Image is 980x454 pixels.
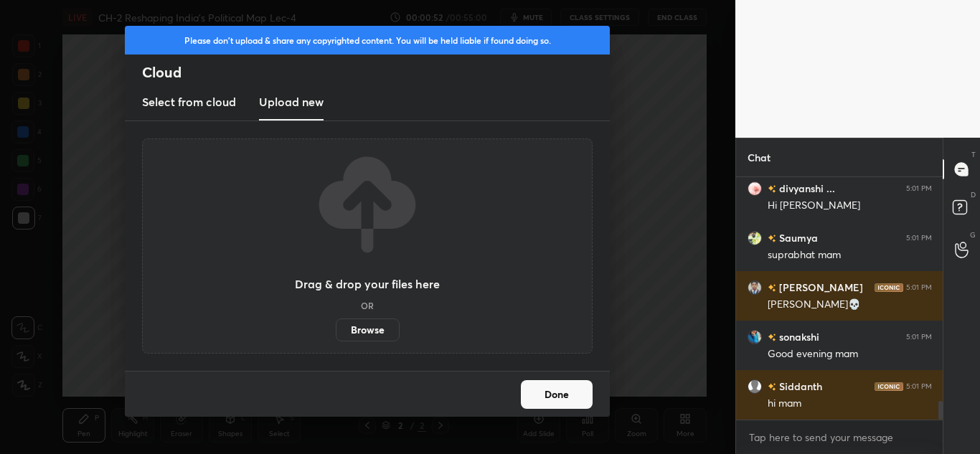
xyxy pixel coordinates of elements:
h6: Siddanth [776,379,822,394]
img: iconic-dark.1390631f.png [875,283,903,292]
img: no-rating-badge.077c3623.svg [768,383,776,391]
div: 5:01 PM [906,184,932,193]
h3: Drag & drop your files here [295,278,440,290]
h2: Cloud [142,63,610,82]
p: D [971,189,976,200]
div: 5:01 PM [906,283,932,292]
div: [PERSON_NAME]💀 [768,298,932,312]
button: Done [521,380,593,409]
div: grid [736,177,943,420]
div: 5:01 PM [906,234,932,242]
div: Hi [PERSON_NAME] [768,199,932,213]
div: Please don't upload & share any copyrighted content. You will be held liable if found doing so. [125,26,610,55]
img: no-rating-badge.077c3623.svg [768,334,776,341]
h5: OR [361,301,374,310]
p: T [971,149,976,160]
div: 5:01 PM [906,333,932,341]
img: iconic-dark.1390631f.png [875,382,903,391]
img: 19a07e5dcafd41b299f84cc3a869c7c2.jpg [748,280,762,295]
div: suprabhat mam [768,248,932,263]
h6: sonakshi [776,329,819,344]
img: no-rating-badge.077c3623.svg [768,284,776,292]
img: 73bdaad01fc8400ca9704caa22eb5e3b.jpg [748,330,762,344]
div: hi mam [768,397,932,411]
img: no-rating-badge.077c3623.svg [768,185,776,193]
h6: divyanshi ... [776,181,835,196]
div: 5:01 PM [906,382,932,391]
h3: Select from cloud [142,93,236,110]
h3: Upload new [259,93,324,110]
img: c1cf4ae233214d6e80aae7583ef01d2f.jpg [748,231,762,245]
p: G [970,230,976,240]
img: 032a170fee064919a2891bacc3efbff2.jpg [748,181,762,196]
p: Chat [736,138,782,176]
h6: [PERSON_NAME] [776,280,863,295]
h6: Saumya [776,230,818,245]
img: default.png [748,379,762,394]
img: no-rating-badge.077c3623.svg [768,235,776,242]
div: Good evening mam [768,347,932,361]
